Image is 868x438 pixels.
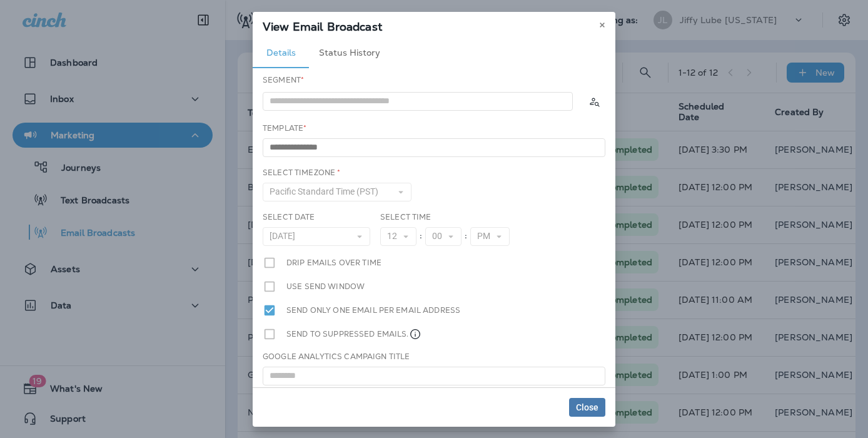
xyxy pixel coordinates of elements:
[477,231,495,242] span: PM
[387,231,402,242] span: 12
[270,186,383,197] span: Pacific Standard Time (PST)
[432,231,447,242] span: 00
[380,227,416,246] button: 12
[263,212,315,222] label: Select Date
[309,38,390,68] button: Status History
[263,168,340,178] label: Select Timezone
[416,227,425,246] div: :
[263,183,411,201] button: Pacific Standard Time (PST)
[462,227,470,246] div: :
[286,280,365,293] label: Use send window
[380,212,431,222] label: Select Time
[425,227,462,246] button: 00
[263,227,370,246] button: [DATE]
[286,327,421,341] label: Send to suppressed emails.
[286,303,460,317] label: Send only one email per email address
[270,231,300,242] span: [DATE]
[263,123,306,133] label: Template
[286,256,381,270] label: Drip emails over time
[470,227,510,246] button: PM
[576,403,598,412] span: Close
[253,38,309,68] button: Details
[583,90,605,113] button: Calculate the estimated number of emails to be sent based on selected segment. (This could take a...
[263,75,304,85] label: Segment
[263,352,410,362] label: Google Analytics Campaign Title
[253,12,615,38] div: View Email Broadcast
[569,398,605,417] button: Close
